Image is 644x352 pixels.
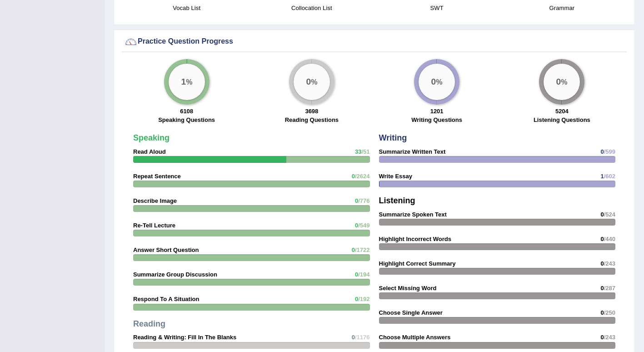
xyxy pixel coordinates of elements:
[133,133,170,142] strong: Speaking
[600,285,604,292] span: 0
[600,334,604,341] span: 0
[604,285,615,292] span: /287
[133,222,175,229] strong: Re-Tell Lecture
[355,296,358,302] span: 0
[604,148,615,155] span: /599
[600,260,604,267] span: 0
[604,236,615,242] span: /440
[352,173,355,180] span: 0
[169,64,205,100] div: %
[379,236,451,242] strong: Highlight Incorrect Words
[379,133,407,142] strong: Writing
[379,285,437,292] strong: Select Missing Word
[600,211,604,218] span: 0
[129,3,245,13] h4: Vocab List
[133,319,165,328] strong: Reading
[133,148,166,155] strong: Read Aloud
[544,64,580,100] div: %
[285,116,339,124] label: Reading Questions
[358,222,369,229] span: /549
[133,197,177,204] strong: Describe Image
[358,271,369,278] span: /194
[158,116,215,124] label: Speaking Questions
[379,196,415,205] strong: Listening
[133,271,217,278] strong: Summarize Group Discussion
[124,35,624,49] div: Practice Question Progress
[379,148,446,155] strong: Summarize Written Text
[600,173,604,180] span: 1
[419,64,455,100] div: %
[181,77,186,87] big: 1
[379,173,412,180] strong: Write Essay
[352,334,355,341] span: 0
[254,3,369,13] h4: Collocation List
[604,309,615,316] span: /250
[604,334,615,341] span: /243
[379,3,495,13] h4: SWT
[379,211,447,218] strong: Summarize Spoken Text
[600,148,604,155] span: 0
[355,173,370,180] span: /2624
[534,116,590,124] label: Listening Questions
[379,260,456,267] strong: Highlight Correct Summary
[604,260,615,267] span: /243
[355,148,361,155] span: 33
[379,309,443,316] strong: Choose Single Answer
[600,309,604,316] span: 0
[306,77,311,87] big: 0
[361,148,369,155] span: /51
[504,3,620,13] h4: Grammar
[604,173,615,180] span: /602
[133,246,199,253] strong: Answer Short Question
[180,108,193,115] strong: 6108
[556,77,561,87] big: 0
[355,271,358,278] span: 0
[352,246,355,253] span: 0
[133,296,199,302] strong: Respond To A Situation
[305,108,318,115] strong: 3698
[604,211,615,218] span: /524
[294,64,330,100] div: %
[430,108,444,115] strong: 1201
[358,296,369,302] span: /192
[355,246,370,253] span: /1722
[355,222,358,229] span: 0
[431,77,436,87] big: 0
[133,334,236,341] strong: Reading & Writing: Fill In The Blanks
[355,197,358,204] span: 0
[379,334,451,341] strong: Choose Multiple Answers
[555,108,569,115] strong: 5204
[133,173,181,180] strong: Repeat Sentence
[358,197,369,204] span: /776
[411,116,462,124] label: Writing Questions
[600,236,604,242] span: 0
[355,334,370,341] span: /1176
